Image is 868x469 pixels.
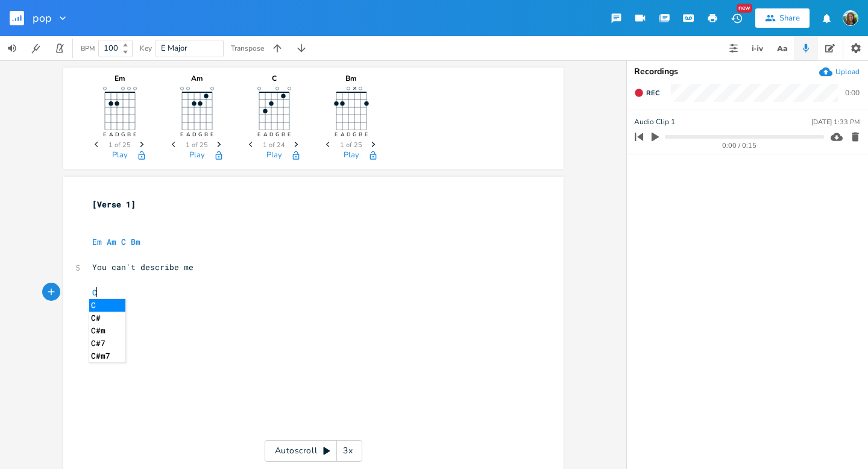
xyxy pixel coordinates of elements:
[204,131,207,138] text: B
[90,75,150,82] div: Em
[275,131,279,138] text: G
[263,131,267,138] text: A
[321,75,382,82] div: Bm
[358,131,362,138] text: B
[737,4,752,13] div: New
[334,131,337,138] text: E
[340,131,344,138] text: A
[845,89,860,96] div: 0:00
[127,131,130,138] text: B
[210,131,213,138] text: E
[353,83,357,93] text: ×
[131,236,140,247] span: Bm
[265,440,362,462] div: Autoscroll
[89,299,125,312] li: C
[140,45,152,52] div: Key
[835,67,860,77] div: Upload
[133,131,136,138] text: E
[92,236,102,247] span: Em
[257,131,260,138] text: E
[121,131,125,138] text: G
[89,350,125,362] li: C#m7
[340,142,362,148] span: 1 of 25
[344,151,359,161] button: Play
[269,131,273,138] text: D
[89,312,125,324] li: C#
[352,131,356,138] text: G
[102,131,105,138] text: E
[755,8,810,28] button: Share
[121,236,126,247] span: C
[33,13,52,24] span: pop
[192,131,196,138] text: D
[843,10,858,26] img: Olivia Burnette
[634,116,675,128] span: Audio Clip 1
[189,151,205,161] button: Play
[337,440,359,462] div: 3x
[107,236,116,247] span: Am
[186,142,208,148] span: 1 of 25
[89,337,125,350] li: C#7
[92,199,136,210] span: [Verse 1]
[281,131,285,138] text: B
[244,75,304,82] div: C
[112,151,128,161] button: Play
[725,7,749,29] button: New
[89,324,125,337] li: C#m
[655,142,824,149] div: 0:00 / 0:15
[115,131,119,138] text: D
[634,68,861,76] div: Recordings
[811,119,860,125] div: [DATE] 1:33 PM
[263,142,285,148] span: 1 of 24
[266,151,282,161] button: Play
[161,43,187,54] span: E Major
[92,287,97,298] span: C
[81,45,95,52] div: BPM
[167,75,227,82] div: Am
[108,131,113,138] text: A
[92,262,193,272] span: You can't describe me
[186,131,190,138] text: A
[364,131,367,138] text: E
[108,142,131,148] span: 1 of 25
[819,65,860,78] button: Upload
[231,45,264,52] div: Transpose
[180,131,183,138] text: E
[629,83,664,102] button: Rec
[287,131,290,138] text: E
[198,131,202,138] text: G
[779,13,800,24] div: Share
[646,89,659,98] span: Rec
[346,131,350,138] text: D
